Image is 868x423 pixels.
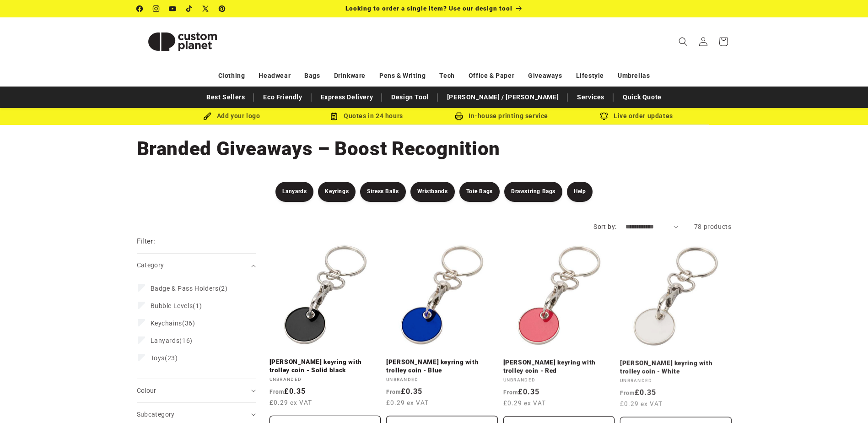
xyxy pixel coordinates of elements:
a: [PERSON_NAME] keyring with trolley coin - Blue [386,358,498,374]
span: (1) [151,302,202,310]
a: Quick Quote [618,89,666,105]
a: Umbrellas [618,68,650,84]
a: Custom Planet [133,17,232,65]
a: Eco Friendly [259,89,307,105]
a: Pens & Writing [379,68,426,84]
span: 78 products [694,223,732,230]
a: Giveaways [528,68,562,84]
a: [PERSON_NAME] / [PERSON_NAME] [442,89,563,105]
a: Tote Bags [459,182,500,202]
nav: Event Giveaway Filters [119,182,750,202]
div: Quotes in 24 hours [299,110,434,122]
span: Toys [151,354,165,362]
span: Bubble Levels [151,302,193,309]
a: [PERSON_NAME] keyring with trolley coin - Red [503,358,615,374]
span: Keychains [151,320,182,327]
summary: Search [673,32,693,52]
span: Lanyards [151,337,180,344]
span: (16) [151,336,193,345]
span: (2) [151,284,228,293]
a: Clothing [218,68,245,84]
a: Help [567,182,593,202]
a: Office & Paper [469,68,514,84]
h1: Branded Giveaways – Boost Recognition [137,136,732,161]
a: Tech [439,68,454,84]
a: Keyrings [318,182,356,202]
img: Order updates [600,112,608,120]
a: Services [572,89,609,105]
iframe: Chat Widget [822,379,868,423]
a: [PERSON_NAME] keyring with trolley coin - White [620,358,732,374]
div: Live order updates [569,110,704,122]
a: Lanyards [275,182,314,202]
img: Order Updates Icon [330,112,338,120]
a: Wristbands [410,182,455,202]
a: Design Tool [387,89,433,105]
span: Colour [137,387,156,394]
a: Headwear [259,68,291,84]
a: Best Sellers [202,89,249,105]
label: Sort by: [593,223,616,230]
a: Drawstring Bags [504,182,562,202]
div: Add your logo [164,110,299,122]
a: Stress Balls [360,182,405,202]
summary: Colour (0 selected) [137,379,256,402]
img: In-house printing [455,112,463,120]
a: Bags [304,68,320,84]
a: Express Delivery [316,89,378,105]
a: Drinkware [334,68,366,84]
h2: Filter: [137,236,156,247]
div: In-house printing service [434,110,569,122]
span: Subcategory [137,411,175,418]
span: Category [137,261,164,269]
span: Badge & Pass Holders [151,285,219,292]
summary: Category (0 selected) [137,254,256,277]
span: (36) [151,319,195,327]
span: Looking to order a single item? Use our design tool [345,5,512,12]
a: Lifestyle [576,68,604,84]
a: [PERSON_NAME] keyring with trolley coin - Solid black [270,358,381,374]
img: Brush Icon [203,112,211,120]
img: Custom Planet [137,21,228,62]
span: (23) [151,354,178,362]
